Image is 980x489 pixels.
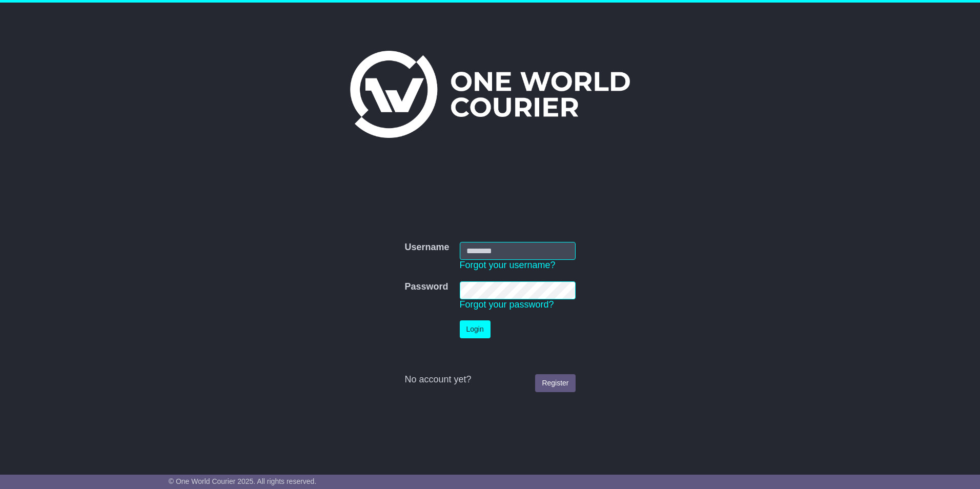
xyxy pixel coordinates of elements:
a: Register [535,374,575,392]
label: Username [404,242,449,253]
span: © One World Courier 2025. All rights reserved. [169,477,317,485]
a: Forgot your username? [460,260,556,270]
a: Forgot your password? [460,299,554,310]
div: No account yet? [404,374,575,385]
label: Password [404,281,448,293]
img: One World [350,51,630,138]
button: Login [460,320,491,338]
